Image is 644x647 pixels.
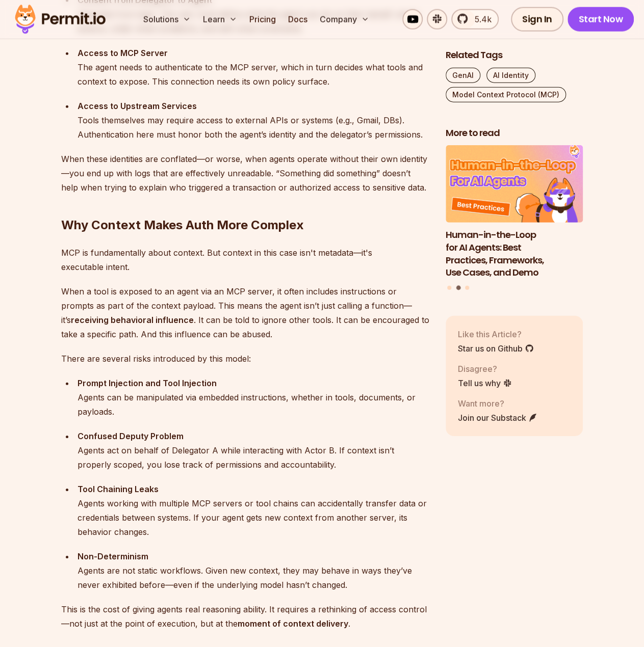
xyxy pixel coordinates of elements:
[458,363,512,375] p: Disagree?
[446,127,583,140] h2: More to read
[71,315,194,325] strong: receiving behavioral influence
[61,602,429,631] p: This is the cost of giving agents real reasoning ability. It requires a rethinking of access cont...
[456,286,460,290] button: Go to slide 2
[446,146,583,280] li: 2 of 3
[458,412,537,424] a: Join our Substack
[61,284,429,341] p: When a tool is exposed to an agent via an MCP server, it often includes instructions or prompts a...
[78,46,429,89] div: The agent needs to authenticate to the MCP server, which in turn decides what tools and context t...
[61,246,429,274] p: MCP is fundamentally about context. But context in this case isn't metadata—it's executable intent.
[245,9,280,30] a: Pricing
[458,328,534,340] p: Like this Article?
[61,176,429,233] h2: Why Context Makes Auth More Complex
[78,376,429,419] div: Agents can be manipulated via embedded instructions, whether in tools, documents, or payloads.
[78,48,168,58] strong: Access to MCP Server
[458,377,512,389] a: Tell us why
[446,146,583,292] div: Posts
[465,286,469,290] button: Go to slide 3
[446,87,566,102] a: Model Context Protocol (MCP)
[61,352,429,366] p: There are several risks introduced by this model:
[568,7,634,32] a: Start Now
[446,146,583,280] a: Human-in-the-Loop for AI Agents: Best Practices, Frameworks, Use Cases, and DemoHuman-in-the-Loop...
[446,229,583,279] h3: Human-in-the-Loop for AI Agents: Best Practices, Frameworks, Use Cases, and Demo
[511,7,563,32] a: Sign In
[78,101,197,111] strong: Access to Upstream Services
[446,146,583,223] img: Human-in-the-Loop for AI Agents: Best Practices, Frameworks, Use Cases, and Demo
[78,549,429,592] div: Agents are not static workflows. Given new context, they may behave in ways they’ve never exhibit...
[284,9,312,30] a: Docs
[78,484,159,494] strong: Tool Chaining Leaks
[316,9,373,30] button: Company
[78,99,429,142] div: Tools themselves may require access to external APIs or systems (e.g., Gmail, DBs). Authenticatio...
[10,2,110,37] img: Permit logo
[78,429,429,472] div: Agents act on behalf of Delegator A while interacting with Actor B. If context isn’t properly sco...
[238,618,348,629] strong: moment of context delivery
[139,9,195,30] button: Solutions
[469,13,492,25] span: 5.4k
[78,482,429,539] div: Agents working with multiple MCP servers or tool chains can accidentally transfer data or credent...
[486,68,535,83] a: AI Identity
[458,342,534,355] a: Star us on Github
[78,431,184,441] strong: Confused Deputy Problem
[446,68,480,83] a: GenAI
[61,152,429,195] p: When these identities are conflated—or worse, when agents operate without their own identity—you ...
[78,551,148,561] strong: Non-Determinism
[199,9,241,30] button: Learn
[447,286,451,290] button: Go to slide 1
[451,9,499,30] a: 5.4k
[446,49,583,62] h2: Related Tags
[458,397,537,410] p: Want more?
[78,378,217,388] strong: Prompt Injection and Tool Injection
